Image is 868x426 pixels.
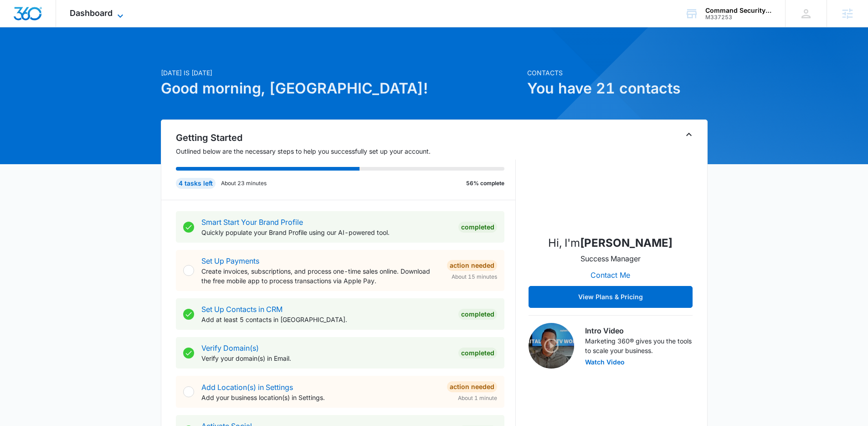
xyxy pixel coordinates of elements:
[201,256,259,265] a: Set Up Payments
[683,129,694,140] button: Toggle Collapse
[25,53,32,60] img: tab_domain_overview_orange.svg
[101,54,154,60] div: Keywords by Traffic
[15,24,22,31] img: website_grey.svg
[176,146,516,156] p: Outlined below are the necessary steps to help you successfully set up your account.
[201,343,259,353] a: Verify Domain(s)
[221,179,267,187] p: About 23 minutes
[458,309,497,320] div: Completed
[580,236,673,249] strong: [PERSON_NAME]
[24,24,100,31] div: Domain: [DOMAIN_NAME]
[35,54,82,60] div: Domain Overview
[201,353,451,363] p: Verify your domain(s) in Email.
[201,266,440,286] p: Create invoices, subscriptions, and process one-time sales online. Download the free mobile app t...
[565,136,656,228] img: Madison Hocknell
[201,383,293,392] a: Add Location(s) in Settings
[201,315,451,324] p: Add at least 5 contacts in [GEOGRAPHIC_DATA].
[527,78,708,99] h1: You have 21 contacts
[458,348,497,358] div: Completed
[585,325,693,336] h3: Intro Video
[15,15,22,22] img: logo_orange.svg
[705,7,772,14] div: account name
[176,178,216,189] div: 4 tasks left
[580,253,641,264] p: Success Manager
[176,131,516,145] h2: Getting Started
[447,260,497,271] div: Action Needed
[585,336,693,355] p: Marketing 360® gives you the tools to scale your business.
[529,323,574,369] img: Intro Video
[585,359,625,365] button: Watch Video
[705,14,772,21] div: account id
[581,264,639,286] button: Contact Me
[161,68,522,78] p: [DATE] is [DATE]
[527,68,708,78] p: Contacts
[26,15,45,22] div: v 4.0.25
[161,78,522,99] h1: Good morning, [GEOGRAPHIC_DATA]!
[548,235,673,251] p: Hi, I'm
[201,218,303,227] a: Smart Start Your Brand Profile
[201,305,282,314] a: Set Up Contacts in CRM
[201,393,440,402] p: Add your business location(s) in Settings.
[466,179,504,187] p: 56% complete
[201,228,451,237] p: Quickly populate your Brand Profile using our AI-powered tool.
[458,222,497,233] div: Completed
[447,381,497,392] div: Action Needed
[91,53,98,60] img: tab_keywords_by_traffic_grey.svg
[529,286,693,308] button: View Plans & Pricing
[458,394,497,402] span: About 1 minute
[452,273,497,281] span: About 15 minutes
[70,8,113,18] span: Dashboard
